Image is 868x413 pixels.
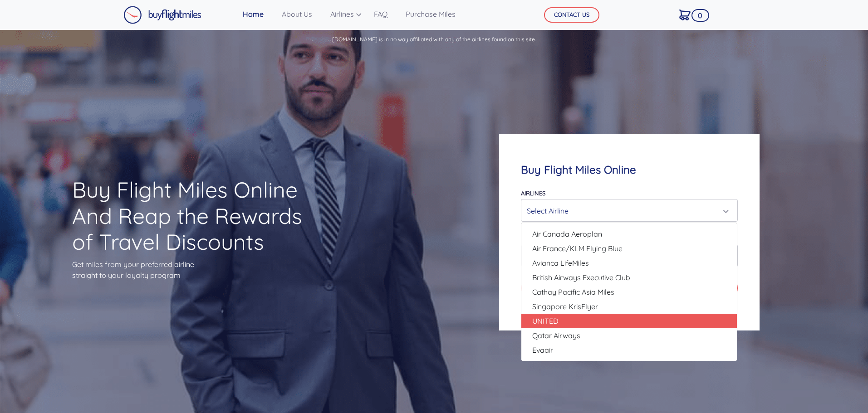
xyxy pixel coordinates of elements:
[532,243,623,254] span: Air France/KLM Flying Blue
[521,189,545,197] label: Airlines
[532,272,630,283] span: British Airways Executive Club
[123,4,201,26] a: Buy Flight Miles Logo
[532,330,580,341] span: Qatar Airways
[676,5,694,24] a: 0
[327,5,359,23] a: Airlines
[532,258,589,268] span: Avianca LifeMiles
[532,345,553,355] span: Evaair
[123,6,201,24] img: Buy Flight Miles Logo
[691,9,709,22] span: 0
[544,7,599,23] button: CONTACT US
[402,5,459,23] a: Purchase Miles
[532,316,559,326] span: UNITED
[239,5,267,23] a: Home
[521,163,737,176] h4: Buy Flight Miles Online
[532,301,598,312] span: Singapore KrisFlyer
[679,10,691,20] img: Cart
[521,199,737,222] button: Select Airline
[72,177,318,255] h1: Buy Flight Miles Online And Reap the Rewards of Travel Discounts
[278,5,316,23] a: About Us
[527,202,726,219] div: Select Airline
[532,287,614,297] span: Cathay Pacific Asia Miles
[72,259,318,281] p: Get miles from your preferred airline straight to your loyalty program
[370,5,391,23] a: FAQ
[532,228,602,239] span: Air Canada Aeroplan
